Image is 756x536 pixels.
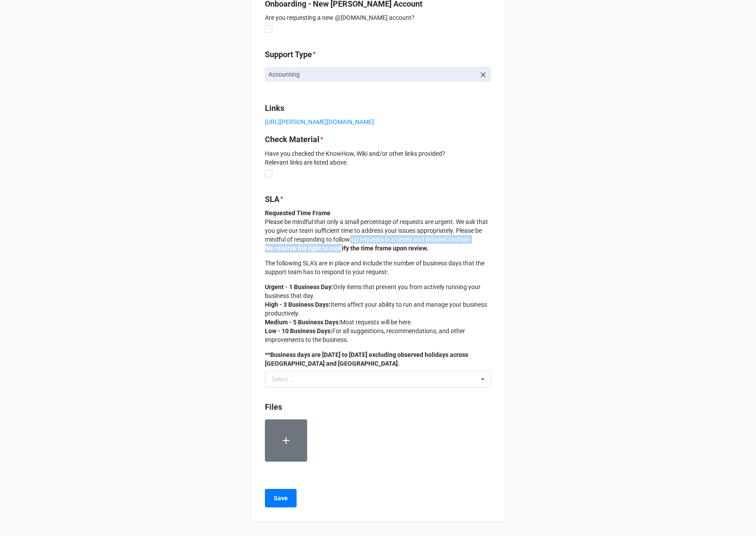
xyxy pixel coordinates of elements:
[265,283,333,290] strong: Urgent - 1 Business Day:
[265,103,284,113] b: Links
[265,118,374,125] a: [URL][PERSON_NAME][DOMAIN_NAME]
[265,319,340,326] strong: Medium - 5 Business Days:
[265,327,332,334] strong: Low - 10 Business Days:
[265,245,428,252] strong: We reserve the right to modify the time frame upon review.
[265,209,330,217] strong: Requested Time Frame
[265,149,491,167] p: Have you checked the KnowHow, Wiki and/or other links provided? Relevant links are listed above.
[265,13,491,22] p: Are you requesting a new @[DOMAIN_NAME] account?
[265,283,491,344] p: Only items that prevent you from actively running your business that day. Items affect your abili...
[265,351,468,367] strong: **Business days are [DATE] to [DATE] excluding observed holidays across [GEOGRAPHIC_DATA] and [GE...
[272,376,295,382] div: Select ...
[265,259,491,276] p: The following SLA’s are in place and include the number of business days that the support team ha...
[274,494,288,503] b: Save
[265,401,282,413] label: Files
[265,489,297,507] button: Save
[265,301,330,308] strong: High - 3 Business Days:
[265,133,319,146] label: Check Material
[265,48,312,61] label: Support Type
[265,193,279,206] label: SLA
[265,209,491,253] p: Please be mindful that only a small percentage of requests are urgent. We ask that you give our t...
[268,70,475,79] p: Accounting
